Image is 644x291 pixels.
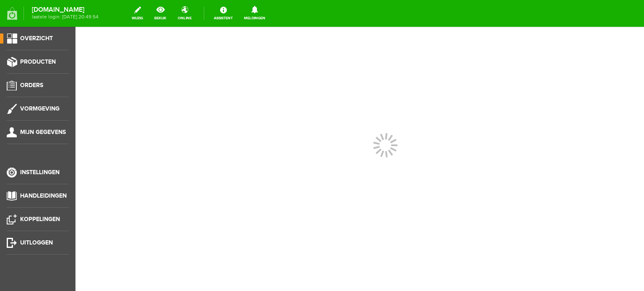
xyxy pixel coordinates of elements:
span: Koppelingen [20,216,60,223]
strong: [DOMAIN_NAME] [32,8,99,12]
span: Instellingen [20,169,60,176]
span: Uitloggen [20,239,53,246]
span: Vormgeving [20,105,60,112]
span: Producten [20,58,56,65]
span: laatste login: [DATE] 20:49:54 [32,15,99,19]
span: Orders [20,82,43,89]
a: wijzig [127,4,148,23]
span: Mijn gegevens [20,129,66,136]
a: Assistent [209,4,238,23]
span: Overzicht [20,35,53,42]
a: online [173,4,197,23]
span: Handleidingen [20,192,67,199]
a: Meldingen [239,4,270,23]
a: bekijk [149,4,171,23]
